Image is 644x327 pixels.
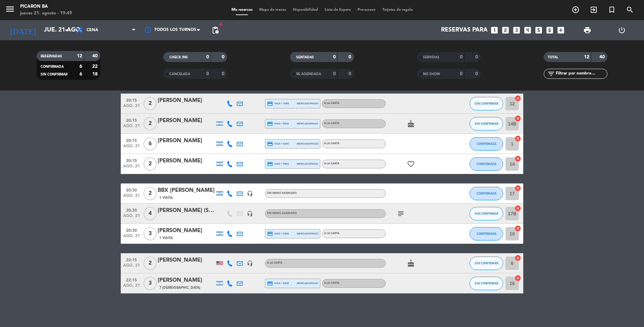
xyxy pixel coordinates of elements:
span: A LA CARTA [267,262,282,264]
span: 2 [144,117,157,130]
i: cancel [515,275,521,281]
i: cancel [515,155,521,162]
span: pending_actions [211,26,219,34]
span: ago. 21 [123,234,140,241]
span: SIN CONFIRMAR [41,73,67,76]
span: 1 Visita [159,235,173,241]
span: NO SHOW [423,72,440,76]
strong: 12 [77,54,82,58]
strong: 0 [206,71,209,76]
i: cancel [515,185,521,192]
strong: 0 [333,71,336,76]
span: 4 [144,207,157,220]
div: jueves 21. agosto - 19:49 [20,10,72,17]
span: visa * 0368 [267,231,289,237]
div: [PERSON_NAME] [158,226,215,235]
button: CONFIRMADA [470,227,503,240]
div: [PERSON_NAME] [158,137,215,145]
span: RE AGENDADA [296,72,321,76]
span: CONFIRMADA [477,162,496,166]
div: [PERSON_NAME] (Socio) [158,206,215,215]
span: 20:15 [123,96,140,104]
span: mercadopago [297,101,318,106]
i: credit_card [267,101,273,107]
span: 3 [144,227,157,240]
i: credit_card [267,280,273,286]
span: 2 [144,97,157,110]
strong: 0 [460,71,463,76]
i: exit_to_app [590,6,598,14]
i: headset_mic [247,211,253,217]
button: SIN CONFIRMAR [470,207,503,220]
i: cake [407,120,415,128]
button: CONFIRMADA [470,157,503,171]
i: add_box [556,26,565,35]
span: Disponibilidad [289,8,321,12]
strong: 0 [348,55,353,59]
strong: 6 [79,64,82,69]
div: LOG OUT [604,20,639,40]
span: TOTAL [548,56,558,59]
span: 20:30 [123,226,140,234]
i: looks_5 [534,26,543,35]
i: looks_6 [545,26,554,35]
i: [DATE] [5,23,41,38]
i: cancel [515,95,521,102]
span: 20:15 [123,136,140,144]
span: Mapa de mesas [256,8,289,12]
div: [PERSON_NAME] [158,116,215,125]
span: CONFIRMADA [477,192,496,195]
span: A LA CARTA [324,102,339,105]
i: favorite_border [407,160,415,168]
span: 22:15 [123,276,140,283]
input: Filtrar por nombre... [555,70,607,77]
span: mercadopago [297,121,318,126]
i: cancel [515,225,521,232]
span: visa * 0338 [267,280,289,286]
i: cancel [515,255,521,261]
span: ago. 21 [123,124,140,131]
i: cake [407,259,415,267]
strong: 0 [206,55,209,59]
i: cancel [515,205,521,212]
span: print [583,26,591,34]
span: Sin menú asignado [267,192,297,195]
span: CHECK INS [169,56,188,59]
span: ago. 21 [123,194,140,201]
span: ago. 21 [123,144,140,152]
span: SIN CONFIRMAR [475,281,498,285]
strong: 18 [92,72,99,76]
i: subject [397,210,405,218]
i: looks_two [501,26,510,35]
span: 6 [144,137,157,151]
strong: 12 [584,55,589,59]
button: menu [5,4,15,16]
span: ago. 21 [123,164,140,172]
strong: 40 [92,54,99,58]
strong: 0 [460,55,463,59]
div: [PERSON_NAME] [158,256,215,265]
strong: 0 [348,71,353,76]
span: 3 [144,277,157,290]
span: 20:15 [123,156,140,164]
strong: 0 [222,71,226,76]
span: 2 [144,187,157,200]
span: RESERVADAS [41,55,62,58]
span: 2 [144,157,157,171]
strong: 0 [475,71,479,76]
span: fiber_manual_record [219,22,223,26]
strong: 40 [599,55,606,59]
span: A LA CARTA [324,142,339,145]
i: arrow_drop_down [62,26,70,34]
span: mercadopago [297,142,318,146]
span: 2 [144,257,157,270]
i: turned_in_not [608,6,616,14]
strong: 0 [333,55,336,59]
i: filter_list [547,70,555,78]
i: headset_mic [247,190,253,197]
span: CONFIRMADA [41,65,64,68]
i: headset_mic [247,260,253,266]
span: SIN CONFIRMAR [475,261,498,265]
span: Cena [87,28,98,33]
span: CONFIRMADA [477,142,496,146]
